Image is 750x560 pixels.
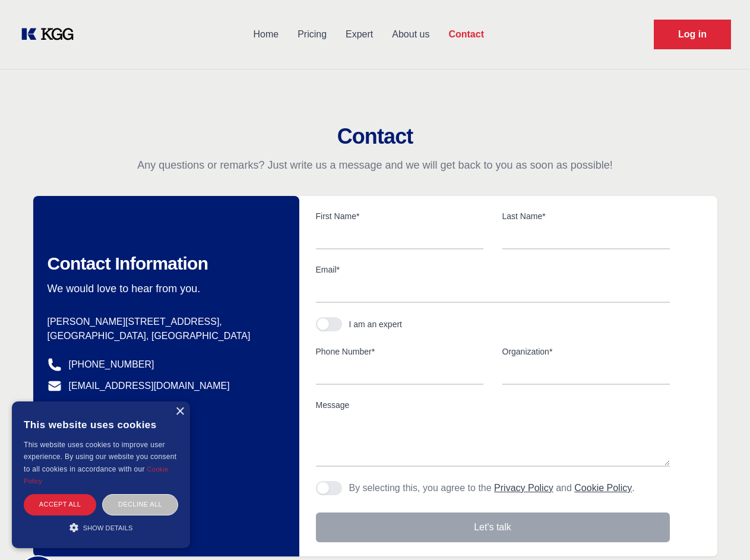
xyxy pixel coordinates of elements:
a: [EMAIL_ADDRESS][DOMAIN_NAME] [69,379,230,393]
span: This website uses cookies to improve user experience. By using our website you consent to all coo... [24,441,176,473]
a: Cookie Policy [24,466,169,485]
label: Phone Number* [316,346,483,357]
a: @knowledgegategroup [48,400,166,415]
label: Email* [316,264,670,276]
div: This website uses cookies [24,410,178,439]
label: First Name* [316,210,483,222]
label: Message [316,399,670,411]
a: Home [243,19,288,50]
a: KOL Knowledge Platform: Talk to Key External Experts (KEE) [19,25,83,44]
a: Request Demo [654,20,731,49]
p: We would love to hear from you. [48,281,280,296]
div: Accept all [24,494,96,515]
p: [GEOGRAPHIC_DATA], [GEOGRAPHIC_DATA] [48,329,280,343]
a: Pricing [288,19,336,50]
p: Any questions or remarks? Just write us a message and we will get back to you as soon as possible! [14,158,736,172]
div: Decline all [102,494,178,515]
a: Expert [336,19,382,50]
label: Organization* [502,346,670,357]
div: Close [175,407,184,416]
button: Let's talk [316,512,670,542]
div: I am an expert [349,318,403,330]
iframe: Chat Widget [691,503,750,560]
span: Show details [83,524,133,531]
a: Cookie Policy [574,483,632,493]
a: About us [382,19,439,50]
p: [PERSON_NAME][STREET_ADDRESS], [48,315,280,329]
div: Show details [24,521,178,533]
h2: Contact [14,125,736,148]
a: Contact [439,19,493,50]
a: [PHONE_NUMBER] [69,357,154,372]
label: Last Name* [502,210,670,222]
p: By selecting this, you agree to the and . [349,481,635,495]
a: Privacy Policy [494,483,553,493]
h2: Contact Information [48,253,280,274]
